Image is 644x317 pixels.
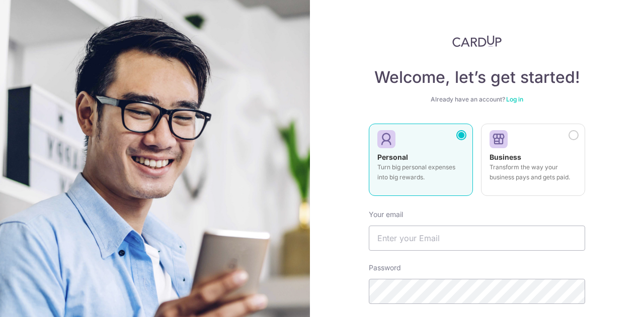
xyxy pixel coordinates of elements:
a: Log in [506,95,523,103]
img: CardUp Logo [452,35,502,47]
p: Turn big personal expenses into big rewards. [377,162,464,182]
strong: Personal [377,153,408,161]
label: Password [369,263,401,273]
a: Business Transform the way your business pays and gets paid. [481,124,585,202]
a: Personal Turn big personal expenses into big rewards. [369,124,473,202]
p: Transform the way your business pays and gets paid. [490,162,577,182]
label: Your email [369,209,403,220]
h4: Welcome, let’s get started! [369,67,585,87]
div: Already have an account? [369,95,585,103]
input: Enter your Email [369,226,585,251]
strong: Business [490,153,521,161]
